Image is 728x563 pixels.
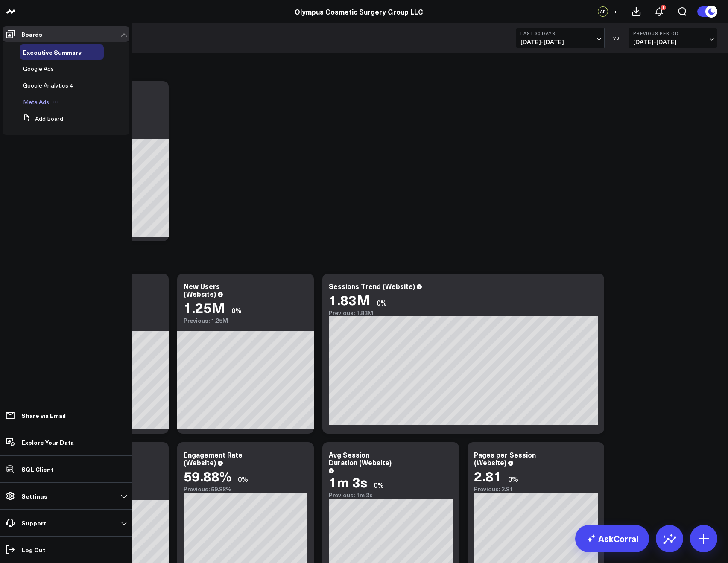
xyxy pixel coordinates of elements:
[520,31,600,36] b: Last 30 Days
[629,28,717,48] button: Previous Period[DATE]-[DATE]
[329,309,598,316] div: Previous: 1.83M
[21,493,47,499] p: Settings
[184,317,307,324] div: Previous: 1.25M
[520,38,600,45] span: [DATE] - [DATE]
[21,31,42,38] p: Boards
[598,6,608,17] div: AP
[374,480,384,490] div: 0%
[3,542,129,557] a: Log Out
[661,5,666,10] div: 1
[21,439,74,446] p: Explore Your Data
[508,474,518,484] div: 0%
[184,450,243,467] div: Engagement Rate (Website)
[575,525,649,552] a: AskCorral
[329,474,367,490] div: 1m 3s
[295,7,423,16] a: Olympus Cosmetic Surgery Group LLC
[23,98,49,106] span: Meta Ads
[329,450,392,467] div: Avg Session Duration (Website)
[610,6,620,17] button: +
[329,292,370,307] div: 1.83M
[184,468,231,484] div: 59.88%
[3,461,129,477] a: SQL Client
[633,38,713,45] span: [DATE] - [DATE]
[516,28,605,48] button: Last 30 Days[DATE]-[DATE]
[21,546,45,553] p: Log Out
[633,31,713,36] b: Previous Period
[23,65,54,72] a: Google Ads
[329,281,415,291] div: Sessions Trend (Website)
[23,48,82,56] span: Executive Summary
[23,64,54,73] span: Google Ads
[21,412,66,419] p: Share via Email
[474,468,502,484] div: 2.81
[231,306,242,315] div: 0%
[474,486,598,493] div: Previous: 2.81
[474,450,536,467] div: Pages per Session (Website)
[21,519,46,526] p: Support
[23,99,49,105] a: Meta Ads
[184,281,220,298] div: New Users (Website)
[329,492,453,499] div: Previous: 1m 3s
[609,35,624,41] div: VS
[23,81,73,89] span: Google Analytics 4
[21,466,53,473] p: SQL Client
[184,300,225,315] div: 1.25M
[184,486,307,493] div: Previous: 59.88%
[23,82,73,89] a: Google Analytics 4
[614,9,617,15] span: +
[23,49,82,55] a: Executive Summary
[20,111,63,126] button: Add Board
[377,298,387,307] div: 0%
[238,474,248,484] div: 0%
